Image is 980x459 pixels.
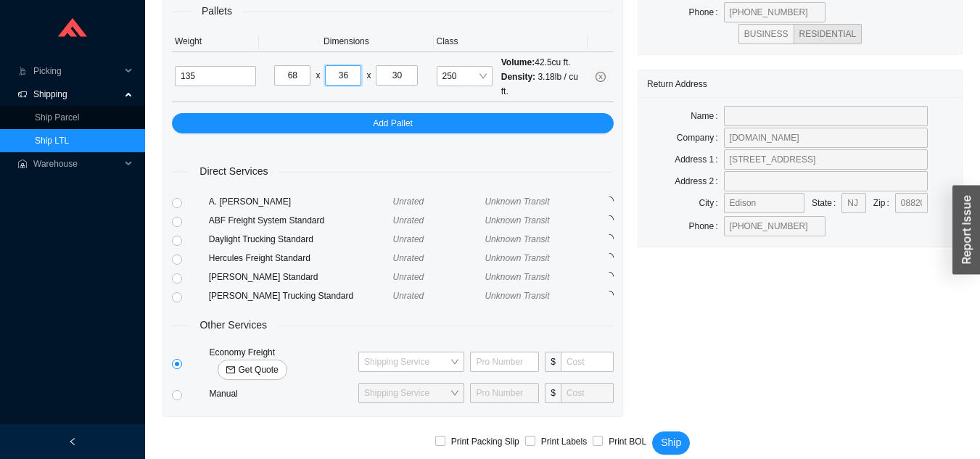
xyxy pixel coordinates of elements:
[603,434,652,449] span: Print BOL
[209,270,393,284] div: [PERSON_NAME] Standard
[209,251,393,265] div: Hercules Freight Standard
[605,215,614,224] span: loading
[206,345,355,380] div: Economy Freight
[192,3,242,20] span: Pallets
[470,383,539,403] input: Pro Number
[393,234,424,244] span: Unrated
[189,163,278,180] span: Direct Services
[366,68,371,83] div: x
[209,213,393,228] div: ABF Freight System Standard
[873,193,895,213] label: Zip
[545,383,561,403] span: $
[535,434,593,449] span: Print Labels
[605,272,614,281] span: loading
[33,83,120,106] span: Shipping
[189,317,277,334] span: Other Services
[699,193,724,213] label: City
[33,152,120,175] span: Warehouse
[647,70,953,97] div: Return Address
[691,106,723,126] label: Name
[393,253,424,263] span: Unrated
[485,272,549,282] span: Unknown Transit
[35,136,69,146] a: Ship LTL
[661,434,681,451] span: Ship
[209,194,393,209] div: A. [PERSON_NAME]
[226,365,235,376] span: mail
[470,352,539,372] input: Pro Number
[376,65,418,86] input: H
[744,29,788,39] span: BUSINESS
[209,289,393,303] div: [PERSON_NAME] Trucking Standard
[485,215,549,226] span: Unknown Transit
[501,72,535,82] span: Density:
[209,232,393,247] div: Daylight Trucking Standard
[652,431,690,455] button: Ship
[35,112,79,123] a: Ship Parcel
[485,253,549,263] span: Unknown Transit
[501,57,535,67] span: Volume:
[172,113,614,133] button: Add Pallet
[677,128,724,148] label: Company
[485,197,549,207] span: Unknown Transit
[442,67,487,86] span: 250
[605,291,614,299] span: loading
[485,291,549,301] span: Unknown Transit
[689,216,724,236] label: Phone
[561,352,614,372] input: Cost
[434,31,588,52] th: Class
[373,116,413,131] span: Add Pallet
[501,70,585,99] div: 3.18 lb / cu ft.
[393,197,424,207] span: Unrated
[605,253,614,262] span: loading
[316,68,320,83] div: x
[812,193,841,213] label: State
[325,65,361,86] input: W
[799,29,857,39] span: RESIDENTIAL
[393,215,424,226] span: Unrated
[33,59,120,83] span: Picking
[259,31,433,52] th: Dimensions
[590,67,611,87] button: close-circle
[172,31,259,52] th: Weight
[393,291,424,301] span: Unrated
[274,65,310,86] input: L
[605,234,614,243] span: loading
[206,386,355,401] div: Manual
[68,437,77,446] span: left
[561,383,614,403] input: Cost
[393,272,424,282] span: Unrated
[689,2,724,22] label: Phone
[238,363,278,377] span: Get Quote
[545,352,561,372] span: $
[485,234,549,244] span: Unknown Transit
[675,171,723,191] label: Address 2
[445,434,525,449] span: Print Packing Slip
[605,197,614,205] span: loading
[501,55,585,70] div: 42.5 cu ft.
[675,149,723,170] label: Address 1
[218,360,287,380] button: mailGet Quote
